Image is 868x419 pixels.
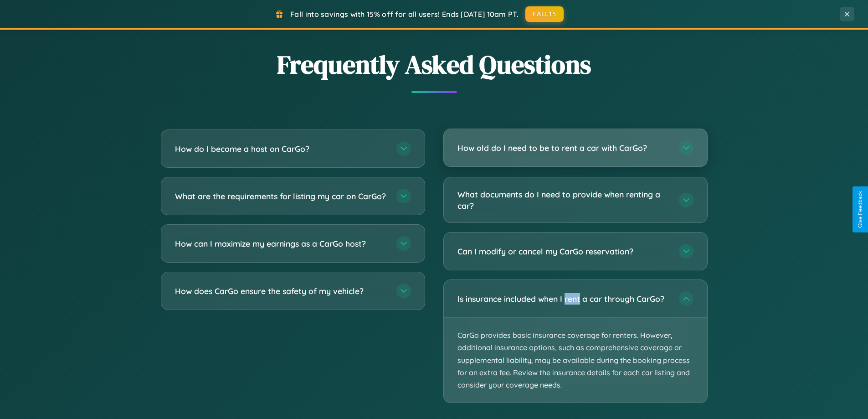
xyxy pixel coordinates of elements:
[175,143,387,155] h3: How do I become a host on CarGo?
[161,47,708,82] h2: Frequently Asked Questions
[457,189,670,211] h3: What documents do I need to provide when renting a car?
[457,293,670,305] h3: Is insurance included when I rent a car through CarGo?
[290,10,519,19] span: Fall into savings with 15% off for all users! Ends [DATE] 10am PT.
[444,318,707,403] p: CarGo provides basic insurance coverage for renters. However, additional insurance options, such ...
[175,191,387,202] h3: What are the requirements for listing my car on CarGo?
[457,142,670,154] h3: How old do I need to be to rent a car with CarGo?
[457,246,670,257] h3: Can I modify or cancel my CarGo reservation?
[175,285,387,297] h3: How does CarGo ensure the safety of my vehicle?
[525,6,564,22] button: FALL15
[175,238,387,249] h3: How can I maximize my earnings as a CarGo host?
[857,191,863,228] div: Give Feedback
